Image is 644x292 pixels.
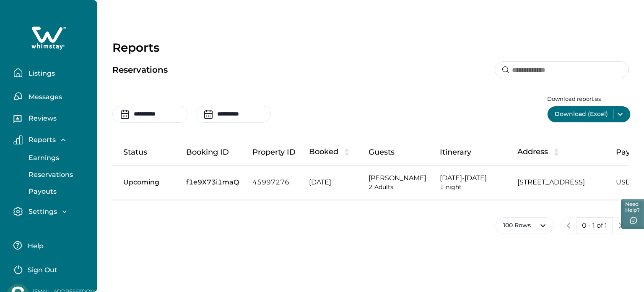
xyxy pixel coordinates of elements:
[582,221,607,230] p: 0 - 1 of 1
[112,165,179,200] td: Upcoming
[179,139,246,165] th: Booking ID
[547,106,631,123] button: Download (Excel)
[112,40,629,55] p: Reports
[13,237,88,254] button: Help
[26,136,56,144] p: Reports
[433,139,511,165] th: Itinerary
[25,242,44,250] p: Help
[13,64,91,81] button: Listings
[548,148,565,156] button: sorting
[369,174,426,182] p: [PERSON_NAME]
[13,88,91,105] button: Messages
[246,139,302,165] th: Property ID
[26,154,59,162] p: Earnings
[13,111,91,128] button: Reviews
[179,165,246,200] td: f1e9X73i1maQ
[302,165,362,200] td: [DATE]
[369,184,426,191] p: 2 Adults
[547,96,629,103] p: Download report as
[440,174,504,182] p: [DATE] - [DATE]
[496,217,553,234] button: 100 Rows
[612,217,629,234] button: next page
[362,139,433,165] th: Guests
[19,183,96,200] button: Payouts
[511,139,609,165] th: Address
[13,207,91,216] button: Settings
[26,208,57,216] p: Settings
[26,171,73,179] p: Reservations
[26,114,57,123] p: Reviews
[338,148,355,156] button: sorting
[26,187,57,196] p: Payouts
[511,165,609,200] td: [STREET_ADDRESS]
[13,150,91,200] div: Reports
[28,266,57,274] p: Sign Out
[19,150,96,166] button: Earnings
[560,217,577,234] button: previous page
[440,184,504,191] p: 1 night
[13,260,88,277] button: Sign Out
[112,66,168,74] p: Reservations
[576,217,613,234] button: 0 - 1 of 1
[112,139,179,165] th: Status
[246,165,302,200] td: 45997276
[13,135,91,145] button: Reports
[19,166,96,183] button: Reservations
[302,139,362,165] th: Booked
[26,93,62,101] p: Messages
[26,69,55,78] p: Listings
